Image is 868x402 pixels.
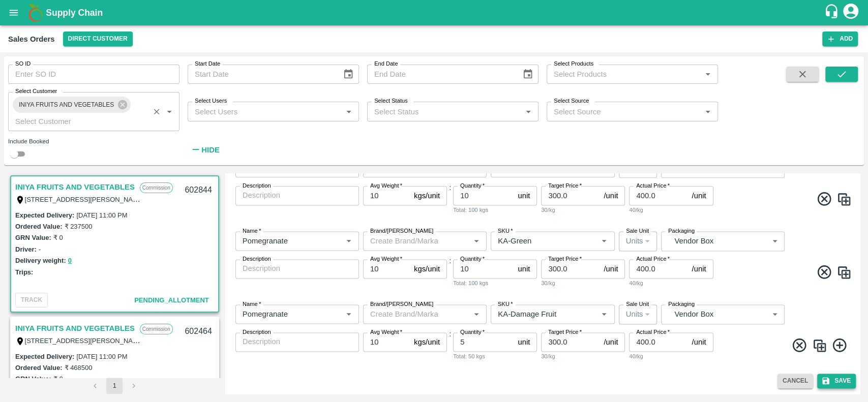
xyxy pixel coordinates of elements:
[342,307,355,321] button: Open
[817,374,856,388] button: Save
[15,60,31,68] label: SO ID
[63,32,133,46] button: Select DC
[140,182,173,193] p: Commission
[366,307,467,321] input: Create Brand/Marka
[15,375,51,383] label: GRN Value:
[15,268,33,276] label: Trips:
[453,259,514,279] input: 0.0
[550,105,698,118] input: Select Source
[370,181,402,190] label: Avg Weight
[238,307,326,321] input: Name
[13,100,120,110] span: INIYA FRUITS AND VEGETABLES
[195,60,220,68] label: Start Date
[604,336,618,348] p: /unit
[367,65,514,84] input: End Date
[701,68,714,81] button: Open
[106,378,123,394] button: page 1
[498,300,513,308] label: SKU
[541,205,625,214] div: 30/kg
[150,105,164,118] button: Clear
[15,364,62,372] label: Ordered Value:
[243,328,271,336] label: Description
[370,227,433,235] label: Brand/[PERSON_NAME]
[243,300,261,308] label: Name
[64,364,92,372] label: ₹ 468500
[453,279,537,288] div: Total: 100 kgs
[229,149,856,223] div: :
[243,227,261,235] label: Name
[13,97,131,113] div: INIYA FRUITS AND VEGETABLES
[53,375,63,383] label: ₹ 0
[370,300,433,308] label: Brand/[PERSON_NAME]
[15,322,135,335] a: INIYA FRUITS AND VEGETABLES
[178,320,218,344] div: 602464
[494,307,581,321] input: SKU
[554,60,593,68] label: Select Products
[238,234,326,248] input: Name
[518,65,537,84] button: Choose date
[15,257,66,264] label: Delivery weight:
[453,205,537,214] div: Total: 100 kgs
[626,300,649,308] label: Sale Unit
[374,60,398,68] label: End Date
[692,190,706,201] p: /unit
[777,374,813,388] button: Cancel
[76,353,127,360] label: [DATE] 11:00 PM
[64,223,92,230] label: ₹ 237500
[15,211,74,219] label: Expected Delivery :
[636,181,670,190] label: Actual Price
[76,211,127,219] label: [DATE] 11:00 PM
[8,137,179,146] div: Include Booked
[178,178,218,202] div: 602844
[668,227,695,235] label: Packaging
[668,300,695,308] label: Packaging
[15,180,135,194] a: INIYA FRUITS AND VEGETABLES
[470,234,483,248] button: Open
[2,1,25,24] button: open drawer
[701,105,714,118] button: Open
[460,181,485,190] label: Quantity
[460,328,485,336] label: Quantity
[370,328,402,336] label: Avg Weight
[370,105,519,118] input: Select Status
[470,307,483,321] button: Open
[342,105,355,118] button: Open
[626,227,649,235] label: Sale Unit
[46,8,103,18] b: Supply Chain
[629,205,713,214] div: 40/kg
[550,68,698,81] input: Select Products
[140,324,173,334] p: Commission
[363,186,410,205] input: 0.0
[636,255,670,263] label: Actual Price
[626,308,643,320] p: Units
[518,263,530,274] p: unit
[11,114,146,128] input: Select Customer
[626,235,643,246] p: Units
[8,33,55,46] div: Sales Orders
[692,263,706,274] p: /unit
[674,308,768,320] p: Vendor Box
[15,87,57,96] label: Select Customer
[836,192,852,207] img: CloneIcon
[842,2,860,23] div: account of current user
[201,146,219,154] strong: Hide
[554,97,589,105] label: Select Source
[604,190,618,201] p: /unit
[498,227,513,235] label: SKU
[25,3,46,23] img: logo
[188,141,222,159] button: Hide
[229,296,856,369] div: :
[363,332,410,352] input: 0.0
[453,332,514,352] input: 0.0
[548,328,582,336] label: Target Price
[494,234,581,248] input: SKU
[374,97,408,105] label: Select Status
[25,195,145,203] label: [STREET_ADDRESS][PERSON_NAME]
[836,265,852,280] img: CloneIcon
[25,336,145,345] label: [STREET_ADDRESS][PERSON_NAME]
[629,352,713,361] div: 40/kg
[414,336,440,348] p: kgs/unit
[342,234,355,248] button: Open
[460,255,485,263] label: Quantity
[15,245,37,253] label: Driver:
